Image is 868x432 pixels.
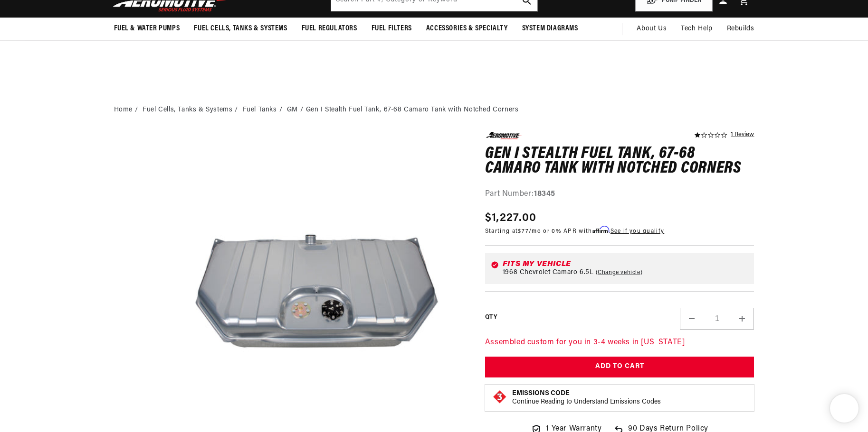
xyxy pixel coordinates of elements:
[485,210,537,227] span: $1,227.00
[485,147,754,176] h1: Gen I Stealth Fuel Tank, 67-68 Camaro Tank with Notched Corners
[485,188,754,201] div: Part Number:
[295,18,364,40] summary: Fuel Regulators
[727,24,754,34] span: Rebuilds
[596,269,643,276] a: Change vehicle
[426,24,508,34] span: Accessories & Specialty
[485,357,754,378] button: Add to Cart
[512,389,661,406] button: Emissions CodeContinue Reading to Understand Emissions Codes
[243,105,277,115] a: Fuel Tanks
[515,18,585,40] summary: System Diagrams
[637,25,667,32] span: About Us
[372,24,412,34] span: Fuel Filters
[287,105,298,115] a: GM
[485,313,497,322] label: QTY
[107,18,187,40] summary: Fuel & Water Pumps
[610,229,664,234] a: See if you qualify - Learn more about Affirm Financing (opens in modal)
[485,227,664,236] p: Starting at /mo or 0% APR with .
[674,18,719,40] summary: Tech Help
[143,105,240,115] li: Fuel Cells, Tanks & Systems
[592,226,609,233] span: Affirm
[114,24,180,34] span: Fuel & Water Pumps
[503,269,594,276] span: 1968 Chevrolet Camaro 6.5L
[512,398,661,406] p: Continue Reading to Understand Emissions Codes
[681,24,712,34] span: Tech Help
[518,229,529,234] span: $77
[512,390,570,397] strong: Emissions Code
[114,105,754,115] nav: breadcrumbs
[485,337,754,349] p: Assembled custom for you in 3-4 weeks in [US_STATE]
[194,24,287,34] span: Fuel Cells, Tanks & Systems
[522,24,578,34] span: System Diagrams
[114,105,133,115] a: Home
[419,18,515,40] summary: Accessories & Specialty
[534,190,555,198] strong: 18345
[720,18,762,40] summary: Rebuilds
[306,105,519,115] li: Gen I Stealth Fuel Tank, 67-68 Camaro Tank with Notched Corners
[731,132,754,138] a: 1 reviews
[302,24,357,34] span: Fuel Regulators
[364,18,419,40] summary: Fuel Filters
[503,260,749,268] div: Fits my vehicle
[630,18,674,40] a: About Us
[187,18,294,40] summary: Fuel Cells, Tanks & Systems
[492,389,507,404] img: Emissions code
